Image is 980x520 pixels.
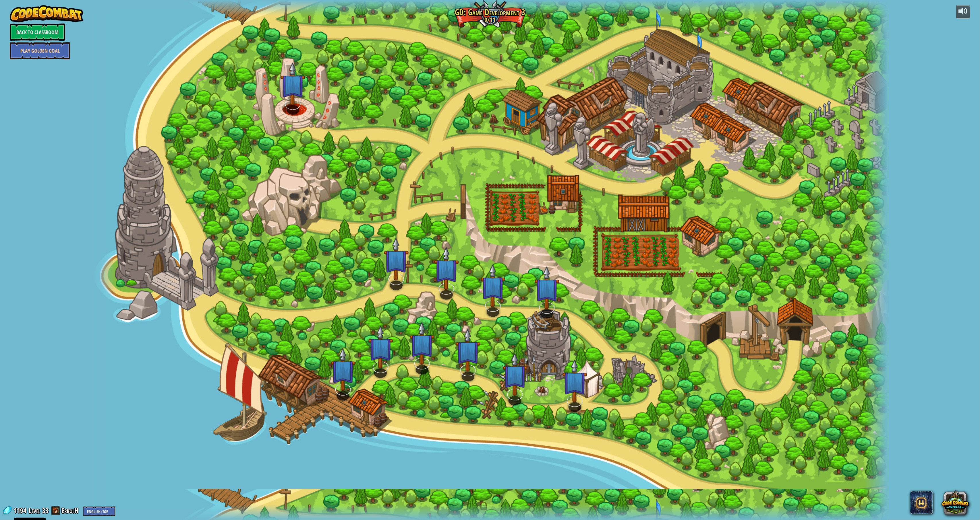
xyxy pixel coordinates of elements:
[384,237,409,281] img: level-banner-unstarted-subscriber.png
[29,506,40,515] span: Level
[368,326,393,369] img: level-banner-unstarted-subscriber.png
[14,506,28,515] span: 1194
[434,247,459,290] img: level-banner-unstarted-subscriber.png
[61,506,80,515] a: ErrolH
[956,5,970,19] button: Adjust volume
[455,329,480,372] img: level-banner-unstarted-subscriber.png
[409,322,434,365] img: level-banner-unstarted-subscriber.png
[534,266,559,309] img: level-banner-unstarted-subscriber.png
[10,5,83,22] img: CodeCombat - Learn how to code by playing a game
[480,264,505,307] img: level-banner-unstarted-subscriber.png
[330,348,355,391] img: level-banner-unstarted-subscriber.png
[280,62,305,105] img: level-banner-unstarted-subscriber.png
[10,42,70,59] a: Play Golden Goal
[562,359,587,402] img: level-banner-unstarted-subscriber.png
[42,506,49,515] span: 33
[502,353,527,396] img: level-banner-unstarted-subscriber.png
[10,24,65,41] a: Back to Classroom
